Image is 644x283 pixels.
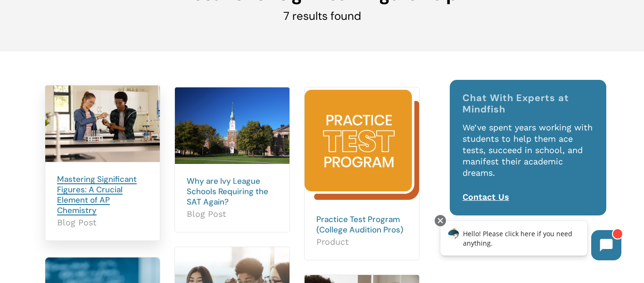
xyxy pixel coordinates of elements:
[175,87,289,164] img: Baker berry,Library,,Dartmouth,College,In,Early,Fall,,Hanover,,Nh,,Usa
[462,122,594,191] p: We’ve spent years working with students to help them ace tests, succeed in school, and manifest t...
[462,92,594,115] h4: Chat With Experts at Mindfish
[462,192,509,202] a: Contact Us
[316,214,404,235] a: Practice Test Program (College Audition Pros)
[430,213,631,270] iframe: Chatbot
[187,208,278,220] span: Blog Post
[316,236,407,248] span: Product
[187,176,268,207] a: Why are Ivy League Schools Requiring the SAT Again?
[57,174,137,215] a: Mastering Significant Figures: A Crucial Element of AP Chemistry
[305,87,419,202] img: test program
[283,9,361,23] span: 7 results found
[57,217,148,228] span: Blog Post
